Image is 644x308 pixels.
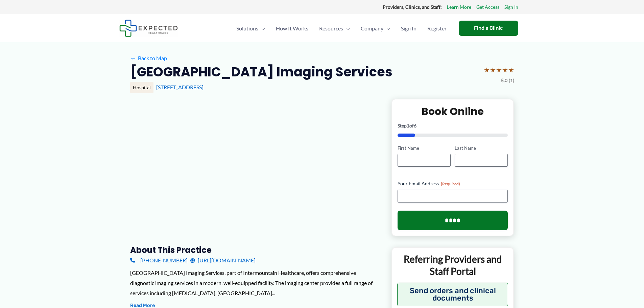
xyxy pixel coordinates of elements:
label: Last Name [455,145,508,151]
span: How It Works [276,17,308,40]
a: ←Back to Map [130,53,167,63]
strong: Providers, Clinics, and Staff: [383,4,442,10]
label: Your Email Address [398,180,508,187]
a: Get Access [476,3,499,11]
span: ★ [496,64,502,76]
span: Menu Toggle [258,17,265,40]
img: Expected Healthcare Logo - side, dark font, small [119,20,178,37]
span: Menu Toggle [343,17,350,40]
span: Solutions [236,17,258,40]
a: [STREET_ADDRESS] [156,84,204,90]
nav: Primary Site Navigation [231,17,452,40]
span: ★ [490,64,496,76]
span: Resources [319,17,343,40]
label: First Name [398,145,451,151]
a: [URL][DOMAIN_NAME] [190,255,256,265]
a: [PHONE_NUMBER] [130,255,188,265]
a: Learn More [447,3,471,11]
a: How It Works [270,17,314,40]
div: Hospital [130,82,153,93]
h3: About this practice [130,245,381,255]
h2: Book Online [398,105,508,118]
span: Sign In [401,17,416,40]
span: 1 [407,123,409,128]
a: Register [422,17,452,40]
p: Step of [398,123,508,128]
a: Find a Clinic [459,21,518,36]
a: CompanyMenu Toggle [355,17,396,40]
span: Menu Toggle [383,17,390,40]
h2: [GEOGRAPHIC_DATA] Imaging Services [130,64,392,80]
a: Sign In [504,3,518,11]
span: ★ [484,64,490,76]
span: (Required) [441,181,460,186]
span: (1) [509,76,514,85]
span: 6 [414,123,416,128]
p: Referring Providers and Staff Portal [397,253,508,278]
a: SolutionsMenu Toggle [231,17,270,40]
span: Company [361,17,383,40]
span: ← [130,55,137,61]
div: [GEOGRAPHIC_DATA] Imaging Services, part of Intermountain Healthcare, offers comprehensive diagno... [130,268,381,298]
span: ★ [502,64,508,76]
span: Register [427,17,447,40]
a: Sign In [396,17,422,40]
a: ResourcesMenu Toggle [314,17,355,40]
span: ★ [508,64,514,76]
button: Send orders and clinical documents [397,283,508,306]
span: 5.0 [501,76,507,85]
